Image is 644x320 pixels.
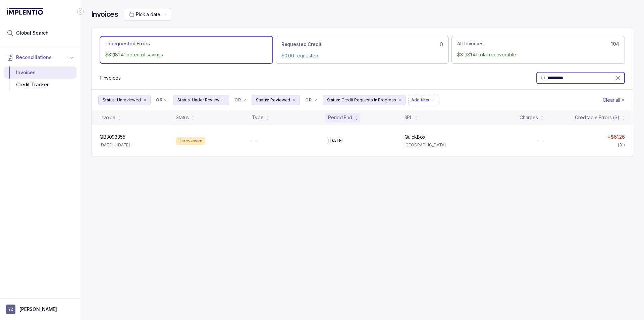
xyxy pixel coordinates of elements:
[305,97,312,103] p: OR
[105,40,150,47] p: Unrequested Errors
[4,50,76,65] button: Reconciliations
[105,51,267,58] p: $31,181.41 potential savings
[252,137,257,144] p: —
[100,134,125,140] p: QB3093355
[457,51,619,58] p: $31,181.41 total recoverable
[125,8,171,21] button: Date Range Picker
[608,136,610,138] img: red pointer upwards
[192,97,219,103] p: Under Review
[232,95,249,105] button: Filter Chip Connector undefined
[252,95,300,105] button: Filter Chip Reviewed
[100,75,121,81] p: 1 invoices
[408,95,438,105] button: Filter Chip Add filter
[405,142,473,148] p: [GEOGRAPHIC_DATA]
[328,137,343,144] p: [DATE]
[4,65,76,92] div: Reconciliations
[618,142,625,148] div: (31)
[323,95,406,105] button: Filter Chip Credit Requests In Progress
[173,95,229,105] button: Filter Chip Under Review
[100,114,115,121] div: Invoice
[234,97,241,103] p: OR
[76,7,85,15] div: Collapse Icon
[142,97,148,103] div: remove content
[9,66,71,79] div: Invoices
[281,41,322,48] p: Requested Credit
[405,134,426,140] p: QuickBox
[252,114,263,121] div: Type
[575,114,620,121] div: Creditable Errors ($)
[117,97,141,103] p: Unreviewed
[100,75,121,81] div: Remaining page entries
[19,306,57,313] p: [PERSON_NAME]
[270,97,290,103] p: Reviewed
[6,305,15,314] span: User initials
[281,52,443,59] p: $0.00 requested
[136,11,160,17] span: Pick a date
[305,97,317,103] li: Filter Chip Connector undefined
[98,95,601,105] ul: Filter Group
[100,142,130,148] p: [DATE] – [DATE]
[603,97,620,103] p: Clear all
[281,40,443,48] div: 0
[100,36,625,63] ul: Action Tab Group
[6,305,74,314] button: User initials[PERSON_NAME]
[611,134,625,140] p: $61.26
[153,95,170,105] button: Filter Chip Connector undefined
[156,97,162,103] p: OR
[256,97,269,103] p: Status:
[341,97,396,103] p: Credit Requests In Progress
[303,95,320,105] button: Filter Chip Connector undefined
[177,97,191,103] p: Status:
[611,41,619,47] h6: 104
[176,137,205,145] div: Unreviewed
[457,40,483,47] p: All Invoices
[91,10,118,19] h4: Invoices
[98,95,151,105] button: Filter Chip Unreviewed
[601,95,626,105] button: Clear Filters
[520,114,538,121] div: Charges
[103,97,116,103] p: Status:
[16,54,52,61] span: Reconciliations
[328,114,352,121] div: Period End
[129,11,160,18] search: Date Range Picker
[234,97,246,103] li: Filter Chip Connector undefined
[176,114,189,121] div: Status
[9,79,71,91] div: Credit Tracker
[221,97,226,103] div: remove content
[291,97,297,103] div: remove content
[411,97,430,103] p: Add filter
[397,97,402,103] div: remove content
[156,97,168,103] li: Filter Chip Connector undefined
[539,137,543,144] p: —
[405,114,413,121] div: 3PL
[327,97,340,103] p: Status:
[16,30,49,36] span: Global Search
